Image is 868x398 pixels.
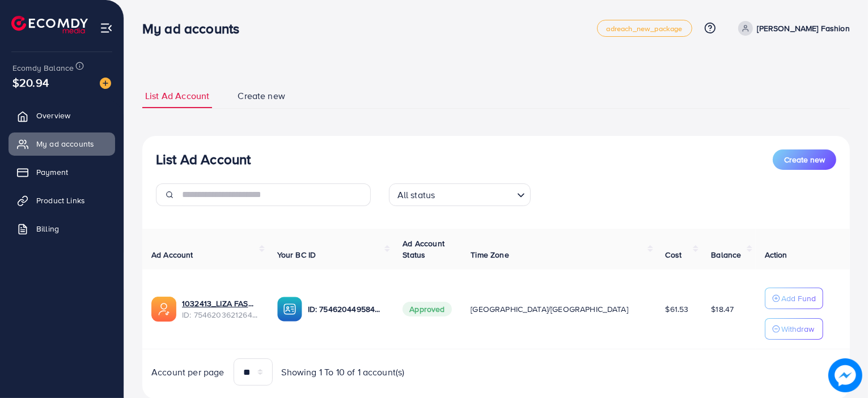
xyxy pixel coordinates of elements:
a: Product Links [9,189,115,212]
span: Approved [403,302,451,316]
span: Balance [711,249,741,260]
span: Ad Account Status [403,238,444,260]
a: 1032413_LIZA FASHION AD ACCOUNT_1756987745322 [182,298,259,309]
span: $61.53 [666,303,689,315]
span: Account per page [151,366,225,379]
span: List Ad Account [145,89,209,102]
img: menu [100,22,113,35]
span: adreach_new_package [607,25,683,32]
span: Action [765,249,787,260]
span: $18.47 [711,303,734,315]
a: adreach_new_package [597,20,692,37]
span: Product Links [36,195,85,206]
div: Search for option [389,183,531,206]
span: Ad Account [151,249,193,260]
a: Payment [9,161,115,183]
p: ID: 7546204495844818960 [308,302,385,316]
span: All status [395,187,438,203]
span: My ad accounts [36,138,94,149]
h3: List Ad Account [156,151,251,168]
button: Create new [773,149,836,170]
span: Create new [784,154,825,165]
span: Create new [238,89,285,102]
span: Time Zone [471,249,509,260]
h3: My ad accounts [142,20,248,37]
a: Overview [9,104,115,127]
button: Withdraw [765,318,823,340]
img: image [100,78,111,89]
span: Billing [36,223,59,234]
div: <span class='underline'>1032413_LIZA FASHION AD ACCOUNT_1756987745322</span></br>7546203621264916487 [182,298,259,321]
span: [GEOGRAPHIC_DATA]/[GEOGRAPHIC_DATA] [471,303,628,315]
img: image [828,358,862,392]
p: [PERSON_NAME] Fashion [757,22,850,35]
input: Search for option [438,185,512,203]
a: [PERSON_NAME] Fashion [734,21,850,36]
span: Ecomdy Balance [12,62,74,74]
p: Withdraw [781,322,814,336]
span: Overview [36,110,70,121]
img: ic-ba-acc.ded83a64.svg [277,297,302,322]
a: Billing [9,217,115,240]
a: My ad accounts [9,132,115,155]
span: Payment [36,166,68,178]
img: ic-ads-acc.e4c84228.svg [151,297,176,322]
button: Add Fund [765,288,823,309]
img: logo [11,16,88,33]
span: ID: 7546203621264916487 [182,309,259,320]
p: Add Fund [781,292,816,305]
span: Showing 1 To 10 of 1 account(s) [282,366,405,379]
span: Your BC ID [277,249,316,260]
span: Cost [666,249,682,260]
span: $20.94 [12,74,49,91]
